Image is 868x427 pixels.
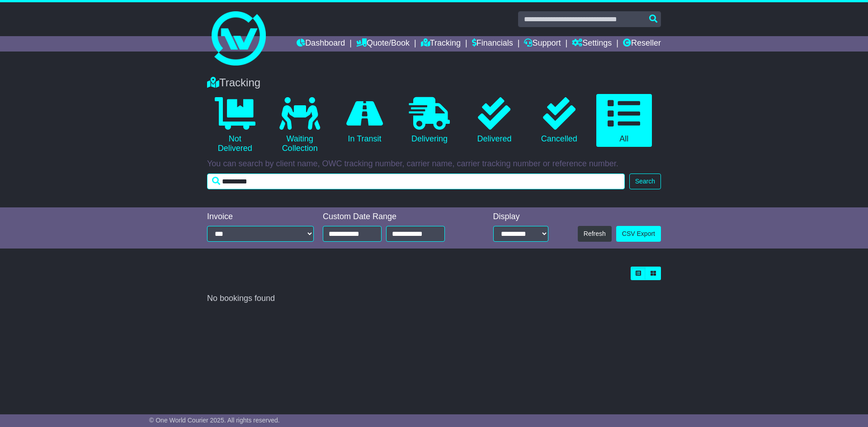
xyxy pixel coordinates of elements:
a: Cancelled [531,94,587,147]
a: Waiting Collection [272,94,327,157]
div: Display [493,212,548,222]
div: No bookings found [207,294,661,304]
button: Search [629,174,661,189]
span: © One World Courier 2025. All rights reserved. [149,417,280,424]
a: All [596,94,652,147]
p: You can search by client name, OWC tracking number, carrier name, carrier tracking number or refe... [207,159,661,169]
a: CSV Export [616,226,661,242]
a: In Transit [337,94,392,147]
div: Custom Date Range [323,212,468,222]
a: Not Delivered [207,94,263,157]
a: Quote/Book [356,36,410,52]
div: Invoice [207,212,314,222]
button: Refresh [578,226,612,242]
a: Financials [472,36,513,52]
a: Delivered [467,94,522,147]
div: Tracking [203,76,665,89]
a: Tracking [421,36,461,52]
a: Support [524,36,561,52]
a: Settings [572,36,612,52]
a: Reseller [623,36,661,52]
a: Dashboard [297,36,345,52]
a: Delivering [401,94,457,147]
